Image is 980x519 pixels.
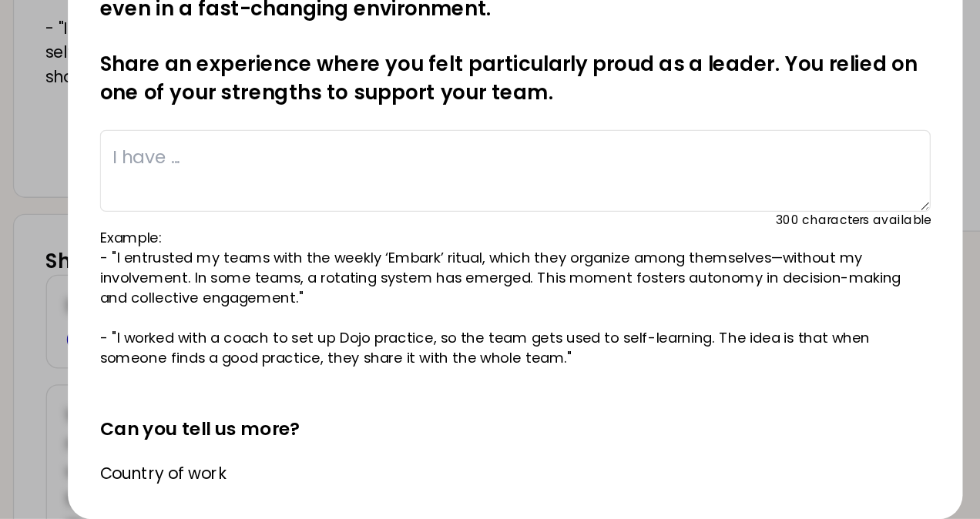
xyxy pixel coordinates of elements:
[691,282,811,294] div: 300 characters available
[169,294,811,402] p: Example: - "I entrusted my teams with the weekly ‘Embark’ ritual, which they organize among thems...
[169,475,267,493] label: Country of work
[169,414,811,460] h2: Can you tell us more?
[169,92,811,200] p: You have all fostered empowerment and trust within your teams at least once, even in a fast-chang...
